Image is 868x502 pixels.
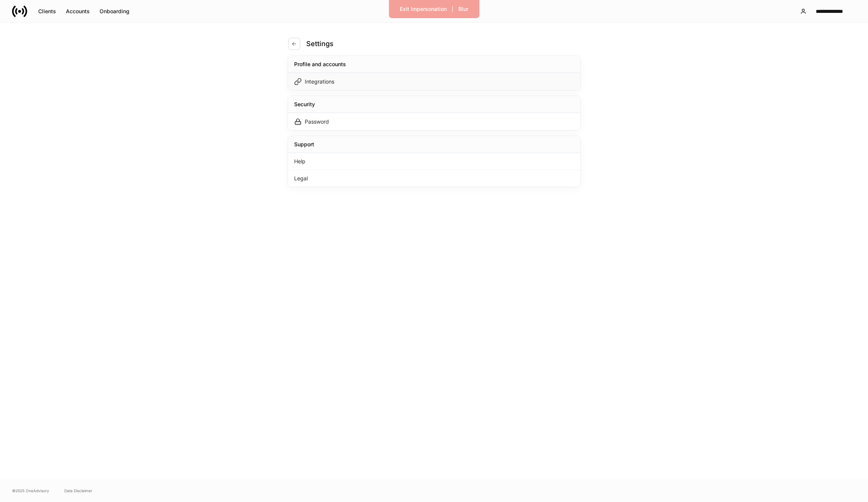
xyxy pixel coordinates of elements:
[95,5,134,17] button: Onboarding
[33,5,61,17] button: Clients
[100,8,129,15] div: Onboarding
[458,5,468,13] div: Blur
[66,8,90,15] div: Accounts
[305,118,329,125] div: Password
[288,153,580,170] div: Help
[395,3,452,15] button: Exit Impersonation
[400,5,447,13] div: Exit Impersonation
[294,141,314,148] div: Support
[305,78,334,85] div: Integrations
[453,3,473,15] button: Blur
[288,170,580,187] div: Legal
[64,488,92,494] a: Data Disclaimer
[306,39,333,48] h4: Settings
[61,5,95,17] button: Accounts
[38,8,56,15] div: Clients
[294,60,346,68] div: Profile and accounts
[294,101,315,108] div: Security
[12,488,49,494] span: © 2025 OneAdvisory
